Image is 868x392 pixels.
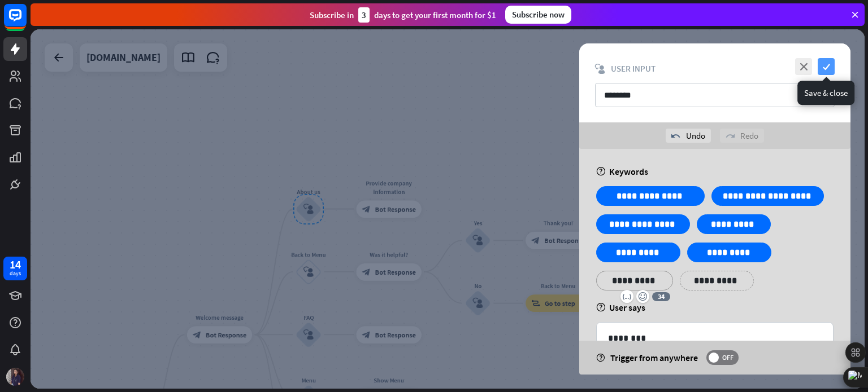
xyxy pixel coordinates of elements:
div: Undo [666,129,711,143]
span: Trigger from anywhere [610,352,698,363]
div: Subscribe now [505,6,571,24]
i: check [818,58,835,75]
div: days [10,270,21,278]
i: variable [622,292,631,301]
button: Open LiveChat chat widget [9,5,43,38]
div: 14 [10,259,21,270]
i: help [596,303,606,312]
div: Subscribe in days to get your first month for $1 [310,7,496,23]
a: 14 days [3,257,27,280]
div: Keywords [596,166,834,177]
span: User Input [611,63,656,74]
i: help [596,354,605,362]
i: close [795,58,812,75]
i: undo [671,131,680,140]
div: Redo [720,129,764,143]
div: 3 [358,7,370,23]
i: help [596,167,606,176]
div: User says [596,302,834,313]
i: block_user_input [595,64,605,74]
span: OFF [719,353,736,362]
i: redo [726,131,735,140]
i: emoji_smile [638,292,648,301]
